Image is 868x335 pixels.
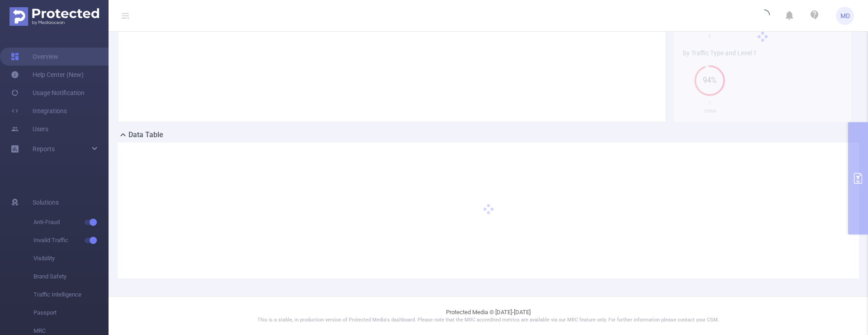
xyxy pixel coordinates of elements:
span: Solutions [33,193,59,211]
span: Reports [33,145,55,153]
img: Protected Media [9,7,99,26]
i: icon: loading [759,10,770,22]
footer: Protected Media © [DATE]-[DATE] [109,297,868,335]
span: Anti-Fraud [33,213,109,231]
a: Reports [33,140,55,158]
span: Traffic Intelligence [33,286,109,304]
a: Overview [11,48,58,66]
span: Visibility [33,249,109,268]
a: Help Center (New) [11,66,84,84]
span: Passport [33,304,109,322]
span: Brand Safety [33,268,109,286]
a: Integrations [11,102,67,120]
p: This is a stable, in production version of Protected Media's dashboard. Please note that the MRC ... [131,316,845,324]
h2: Data Table [128,129,163,140]
span: Invalid Traffic [33,231,109,249]
a: Users [11,120,48,138]
a: Usage Notification [11,84,85,102]
span: MD [840,7,850,25]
